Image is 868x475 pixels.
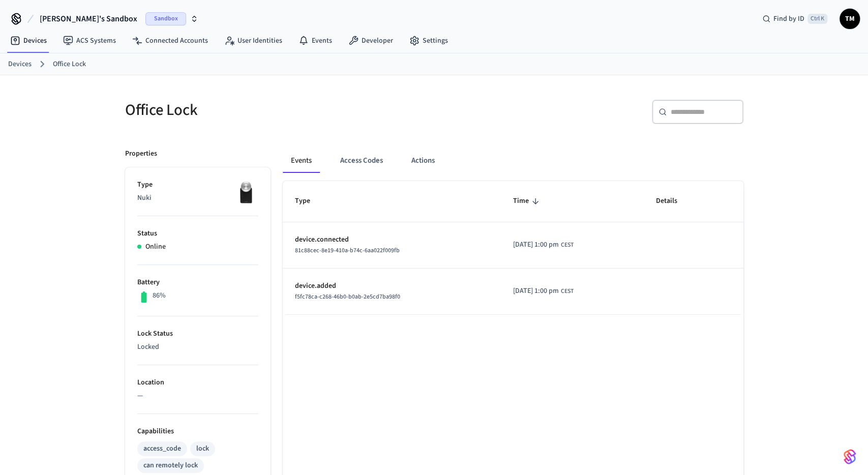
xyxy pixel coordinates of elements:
[137,180,258,190] p: Type
[656,193,691,209] span: Details
[340,32,401,50] a: Developer
[513,193,542,209] span: Time
[561,287,574,296] span: CEST
[8,59,32,70] a: Devices
[216,32,290,50] a: User Identities
[513,286,559,296] span: [DATE] 1:00 pm
[143,443,181,454] div: access_code
[401,32,456,50] a: Settings
[137,426,258,437] p: Capabilities
[283,149,743,173] div: ant example
[145,12,186,25] span: Sandbox
[2,32,55,50] a: Devices
[233,180,258,205] img: Nuki Smart Lock 3.0 Pro Black, Front
[773,14,804,24] span: Find by ID
[55,32,124,50] a: ACS Systems
[513,286,574,296] div: Europe/Zagreb
[137,193,258,203] p: Nuki
[844,449,856,465] img: SeamLogoGradient.69752ec5.svg
[143,460,198,471] div: can remotely lock
[295,281,489,291] p: device.added
[283,181,743,314] table: sticky table
[561,241,574,250] span: CEST
[807,14,827,24] span: Ctrl K
[125,149,157,159] p: Properties
[513,240,559,250] span: [DATE] 1:00 pm
[125,100,428,121] h5: Office Lock
[754,10,835,28] div: Find by IDCtrl K
[332,149,391,173] button: Access Codes
[295,193,323,209] span: Type
[137,329,258,339] p: Lock Status
[137,277,258,288] p: Battery
[290,32,340,50] a: Events
[840,9,860,29] button: TM
[137,391,258,401] p: —
[295,234,489,245] p: device.connected
[283,149,320,173] button: Events
[137,377,258,388] p: Location
[40,13,137,25] span: [PERSON_NAME]'s Sandbox
[196,443,209,454] div: lock
[295,246,400,255] span: 81c88cec-8e19-410a-b74c-6aa022f009fb
[137,228,258,239] p: Status
[137,342,258,352] p: Locked
[841,10,859,28] span: TM
[295,292,400,301] span: f5fc78ca-c268-46b0-b0ab-2e5cd7ba98f0
[145,242,166,252] p: Online
[53,59,86,70] a: Office Lock
[513,240,574,250] div: Europe/Zagreb
[124,32,216,50] a: Connected Accounts
[403,149,443,173] button: Actions
[153,290,166,301] p: 86%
